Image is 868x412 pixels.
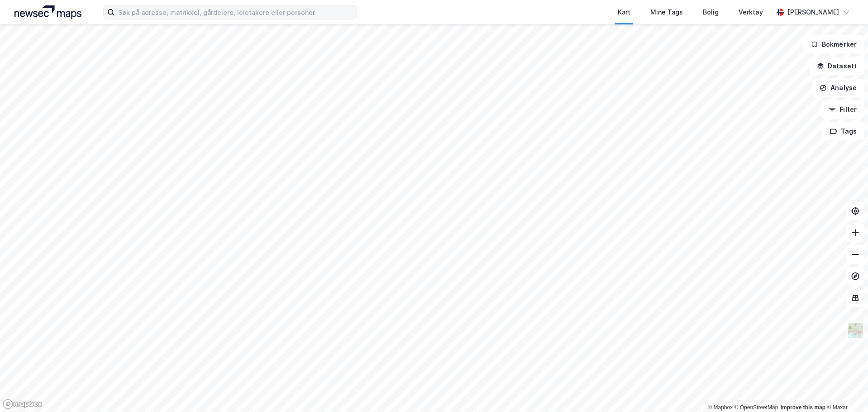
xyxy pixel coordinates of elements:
[822,122,864,140] button: Tags
[823,369,868,412] div: Kontrollprogram for chat
[803,35,864,53] button: Bokmerker
[114,5,356,19] input: Søk på adresse, matrikkel, gårdeiere, leietakere eller personer
[618,7,630,18] div: Kart
[14,5,81,19] img: logo.a4113a55bc3d86da70a041830d287a7e.svg
[823,369,868,412] iframe: Chat Widget
[809,57,864,75] button: Datasett
[703,7,719,18] div: Bolig
[708,404,733,411] a: Mapbox
[821,101,864,119] button: Filter
[787,7,839,18] div: [PERSON_NAME]
[650,7,683,18] div: Mine Tags
[781,404,825,411] a: Improve this map
[3,399,43,409] a: Mapbox homepage
[739,7,763,18] div: Verktøy
[847,322,864,339] img: Z
[812,79,864,97] button: Analyse
[734,404,778,411] a: OpenStreetMap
